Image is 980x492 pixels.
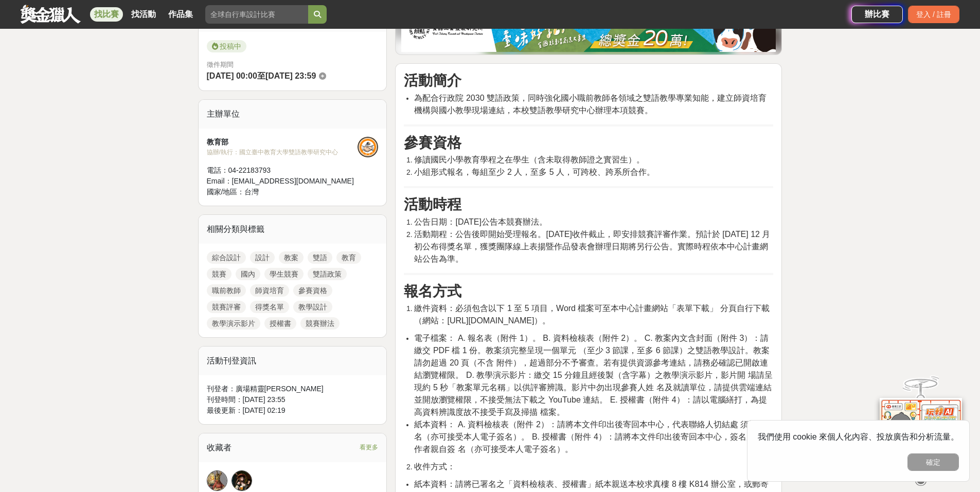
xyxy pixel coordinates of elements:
[205,5,308,24] input: 全球自行車設計比賽
[207,405,379,416] div: 最後更新： [DATE] 02:19
[199,347,387,375] div: 活動刊登資訊
[236,268,260,280] a: 國內
[207,394,379,405] div: 刊登時間： [DATE] 23:55
[250,284,289,297] a: 師資培育
[207,268,231,280] a: 競賽
[880,394,962,462] img: d2146d9a-e6f6-4337-9592-8cefde37ba6b.png
[401,6,776,52] img: 1c81a89c-c1b3-4fd6-9c6e-7d29d79abef5.jpg
[851,6,903,23] a: 辦比賽
[250,251,275,264] a: 設計
[231,470,252,491] a: Avatar
[360,442,378,453] span: 看更多
[414,334,772,416] span: 電子檔案： A. 報名表（附件 1）。 B. 資料檢核表（附件 2）。 C. 教案內文含封面（附件 3）：請繳交 PDF 檔 1 份。教案須完整呈現一個單元 （至少 3 節課，至多 6 節課）之...
[164,7,197,22] a: 作品集
[265,71,316,80] span: [DATE] 23:59
[207,165,358,176] div: 電話： 04-22183793
[404,135,461,151] strong: 參賽資格
[908,6,959,23] div: 登入 / 註冊
[199,100,387,129] div: 主辦單位
[404,196,461,212] strong: 活動時程
[279,251,304,264] a: 教案
[207,317,260,330] a: 教學演示影片
[264,268,304,280] a: 學生競賽
[414,462,455,471] span: 收件方式：
[207,284,246,297] a: 職前教師
[207,176,358,187] div: Email： [EMAIL_ADDRESS][DOMAIN_NAME]
[207,71,257,80] span: [DATE] 00:00
[293,284,332,297] a: 參賽資格
[264,317,296,330] a: 授權書
[414,304,769,325] span: 繳件資料：必須包含以下 1 至 5 項目，Word 檔案可至本中心計畫網站「表單下載」 分頁自行下載（網站：[URL][DOMAIN_NAME]）。
[207,251,246,264] a: 綜合設計
[90,7,123,22] a: 找比賽
[308,251,332,264] a: 雙語
[414,230,770,263] span: 活動期程：公告後即開始受理報名。[DATE]收件截止，即安排競賽評審作業。預計於 [DATE] 12 月初公布得獎名單，獲獎團隊線上表揚暨作品發表會辦理日期將另行公告。實際時程依本中心計畫網站公...
[207,148,358,157] div: 協辦/執行： 國立臺中教育大學雙語教學研究中心
[244,188,259,196] span: 台灣
[300,317,340,330] a: 競賽辦法
[758,432,959,441] span: 我們使用 cookie 來個人化內容、投放廣告和分析流量。
[199,215,387,244] div: 相關分類與標籤
[207,188,245,196] span: 國家/地區：
[414,217,547,226] span: 公告日期：[DATE]公告本競賽辦法。
[414,168,655,176] span: 小組形式報名，每組至少 2 人，至多 5 人，可跨校、跨系所合作。
[207,384,379,394] div: 刊登者： 廣場精靈[PERSON_NAME]
[207,301,246,313] a: 競賽評審
[907,453,959,471] button: 確定
[336,251,361,264] a: 教育
[207,40,246,52] span: 投稿中
[207,443,231,452] span: 收藏者
[404,283,461,299] strong: 報名方式
[207,471,227,490] img: Avatar
[207,137,358,148] div: 教育部
[250,301,289,313] a: 得獎名單
[414,155,645,164] span: 修讀國民小學教育學程之在學生（含未取得教師證之實習生）。
[207,470,227,491] a: Avatar
[414,94,766,115] span: 為配合行政院 2030 雙語政策，同時強化國小職前教師各領域之雙語教學專業知能，建立師資培育機構與國小教學現場連結，本校雙語教學研究中心辦理本項競賽。
[404,72,461,88] strong: 活動簡介
[127,7,160,22] a: 找活動
[293,301,332,313] a: 教學設計
[414,420,773,453] span: 紙本資料： A. 資料檢核表（附件 2）：請將本文件印出後寄回本中心，代表聯絡人切結處 須親自簽名（亦可接受本人電子簽名）。 B. 授權書（附件 4）：請將本文件印出後寄回本中心，簽名處須由作者...
[308,268,347,280] a: 雙語政策
[207,61,234,68] span: 徵件期間
[232,471,252,490] img: Avatar
[257,71,265,80] span: 至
